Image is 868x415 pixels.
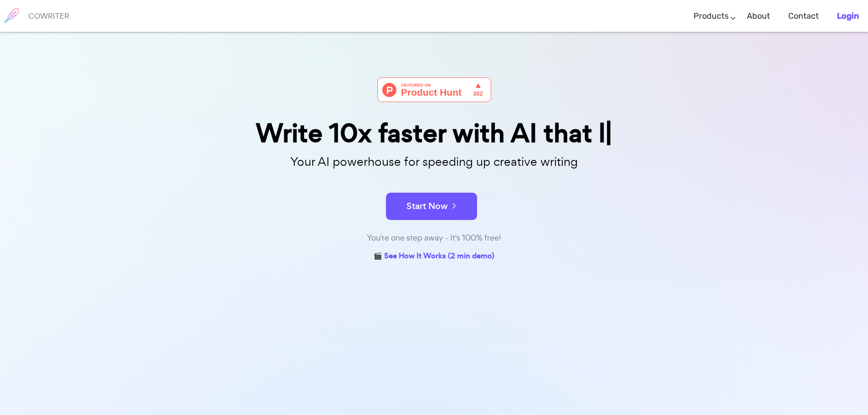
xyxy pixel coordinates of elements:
[206,152,662,172] p: Your AI powerhouse for speeding up creative writing
[788,3,819,30] a: Contact
[377,77,491,102] img: Cowriter - Your AI buddy for speeding up creative writing | Product Hunt
[747,3,770,30] a: About
[693,3,729,30] a: Products
[206,231,662,245] div: You're one step away - It's 100% free!
[374,250,494,264] a: 🎬 See How It Works (2 min demo)
[837,3,859,30] a: Login
[28,12,69,20] h6: COWRITER
[206,120,662,146] div: Write 10x faster with AI that l
[837,11,859,21] b: Login
[386,193,477,220] button: Start Now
